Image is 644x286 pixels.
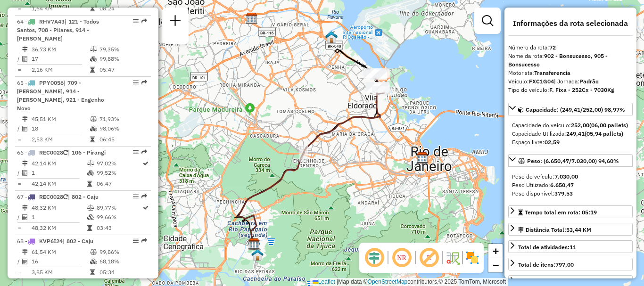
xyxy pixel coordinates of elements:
[570,244,576,251] strong: 11
[39,149,63,156] span: REC0028
[488,258,503,272] a: Zoom out
[87,225,92,231] i: Tempo total em rota
[22,116,28,122] i: Distância Total
[550,181,574,188] strong: 6.650,47
[17,65,22,74] td: =
[525,209,597,216] span: Tempo total em rota: 05:19
[31,257,90,266] td: 16
[534,69,570,76] strong: Transferencia
[141,18,147,24] em: Rota exportada
[508,52,608,68] strong: 902 - Bonsucesso, 905 - Bonsucesso
[571,122,589,129] strong: 252,00
[310,278,508,286] div: Map data © contributors,© 2025 TomTom, Microsoft
[90,56,97,62] i: % de utilização da cubagem
[17,135,22,144] td: =
[508,240,633,253] a: Total de atividades:11
[90,116,97,122] i: % de utilização do peso
[390,246,413,269] span: Ocultar NR
[87,205,94,211] i: % de utilização do peso
[17,193,99,200] span: 67 -
[39,79,64,86] span: PPY0056
[166,11,185,33] a: Nova sessão e pesquisa
[566,226,591,233] span: 53,44 KM
[96,203,142,212] td: 89,77%
[399,185,423,194] div: Atividade não roteirizada - MATEUS BATISTA DE SO
[512,138,629,147] div: Espaço livre:
[143,161,149,166] i: Rota otimizada
[31,168,87,178] td: 1
[22,259,28,264] i: Total de Atividades
[17,54,22,64] td: /
[554,173,578,180] strong: 7.030,00
[325,31,338,43] img: RS - JPA
[141,149,147,155] em: Rota exportada
[392,272,415,282] div: Atividade não roteirizada - SILVANIA MORAES
[31,124,90,133] td: 18
[17,223,22,233] td: =
[508,69,633,77] div: Motorista:
[22,170,28,176] i: Total de Atividades
[512,130,629,138] div: Capacidade Utilizada:
[90,259,97,264] i: % de utilização da cubagem
[17,4,22,13] td: =
[418,246,440,269] span: Exibir rótulo
[31,179,87,188] td: 42,14 KM
[31,114,90,124] td: 45,51 KM
[99,45,147,54] td: 79,35%
[133,194,139,199] em: Opções
[566,130,585,137] strong: 249,41
[133,80,139,85] em: Opções
[508,223,633,236] a: Distância Total:53,44 KM
[31,45,90,54] td: 36,73 KM
[22,214,28,220] i: Total de Atividades
[39,18,65,25] span: RHV7A43
[512,173,578,180] span: Peso do veículo:
[99,268,147,277] td: 05:34
[251,249,264,261] img: CrossDoking
[90,270,95,275] i: Tempo total em rota
[133,238,139,244] em: Opções
[22,56,28,62] i: Total de Atividades
[17,237,93,245] span: 68 -
[22,205,28,211] i: Distância Total
[488,244,503,258] a: Zoom in
[96,223,142,233] td: 03:43
[63,150,68,155] i: Veículo já utilizado nesta sessão
[99,54,147,64] td: 99,88%
[518,244,576,251] span: Total de atividades:
[22,47,28,52] i: Distância Total
[22,249,28,255] i: Distância Total
[518,261,574,269] div: Total de itens:
[39,237,63,245] span: KVP6I24
[31,159,87,168] td: 42,14 KM
[96,159,142,168] td: 97,02%
[63,237,93,245] span: | 802 - Caju
[17,168,22,178] td: /
[368,278,408,285] a: OpenStreetMap
[363,246,386,269] span: Ocultar deslocamento
[17,149,106,156] span: 66 -
[589,122,628,129] strong: (06,00 pallets)
[17,268,22,277] td: =
[17,124,22,133] td: /
[31,247,90,257] td: 61,54 KM
[17,79,104,112] span: 65 -
[248,238,260,250] img: CDD Jacarepaguá
[31,4,90,13] td: 1,64 KM
[445,250,460,265] img: Fluxo de ruas
[31,212,87,222] td: 1
[90,126,97,131] i: % de utilização da cubagem
[508,258,633,270] a: Total de itens:797,00
[493,245,499,257] span: +
[31,268,90,277] td: 3,85 KM
[512,181,629,189] div: Peso Utilizado:
[585,130,623,137] strong: (05,94 pallets)
[579,78,599,85] strong: Padrão
[31,223,87,233] td: 48,32 KM
[508,43,633,52] div: Número da rota:
[31,135,90,144] td: 2,53 KM
[96,179,142,188] td: 06:47
[141,238,147,244] em: Rota exportada
[508,52,633,69] div: Nome da rota:
[17,212,22,222] td: /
